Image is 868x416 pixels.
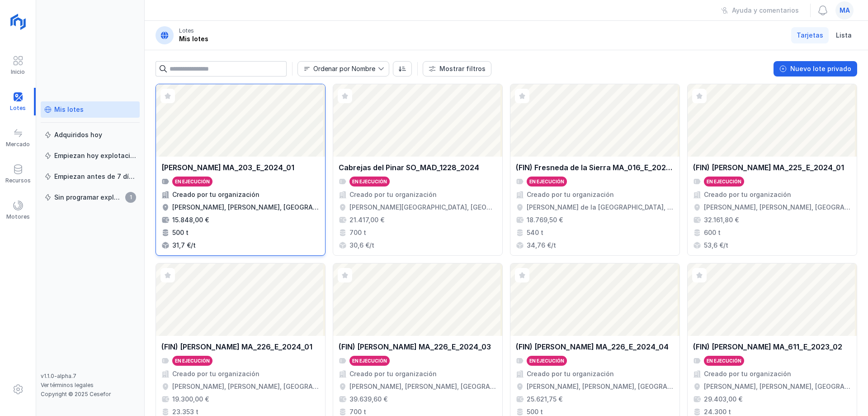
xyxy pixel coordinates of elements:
div: Nuevo lote privado [790,64,851,73]
div: [PERSON_NAME], [PERSON_NAME], [GEOGRAPHIC_DATA], [GEOGRAPHIC_DATA] [527,382,674,391]
div: En ejecución [175,178,210,185]
div: [PERSON_NAME] de la [GEOGRAPHIC_DATA], [GEOGRAPHIC_DATA], [GEOGRAPHIC_DATA], [GEOGRAPHIC_DATA] [527,203,674,212]
div: Creado por tu organización [704,369,791,378]
div: (FIN) [PERSON_NAME] MA_611_E_2023_02 [693,341,842,352]
span: Lista [836,31,852,40]
div: En ejecución [529,358,564,364]
button: Mostrar filtros [423,61,491,77]
a: Empiezan antes de 7 días [41,168,140,185]
div: (FIN) Fresneda de la Sierra MA_016_E_2024_01 [516,162,674,173]
div: 53,6 €/t [704,241,728,250]
img: logoRight.svg [7,10,29,33]
div: Creado por tu organización [349,190,437,199]
div: Creado por tu organización [527,190,614,199]
div: Mis lotes [179,34,208,43]
div: v1.1.0-alpha.7 [41,373,140,380]
div: Creado por tu organización [527,369,614,378]
div: 32.161,80 € [704,215,739,225]
div: 30,6 €/t [349,241,374,250]
div: En ejecución [175,358,210,364]
div: Creado por tu organización [172,190,259,199]
div: (FIN) [PERSON_NAME] MA_226_E_2024_03 [339,341,491,352]
div: (FIN) [PERSON_NAME] MA_226_E_2024_01 [161,341,312,352]
div: En ejecución [707,358,741,364]
a: (FIN) Fresneda de la Sierra MA_016_E_2024_01En ejecuciónCreado por tu organización[PERSON_NAME] d... [510,84,680,256]
a: Empiezan hoy explotación [41,148,140,164]
div: Creado por tu organización [172,369,259,378]
div: 18.769,50 € [527,215,563,225]
div: 21.417,00 € [349,215,384,225]
div: Inicio [11,68,25,76]
div: Ayuda y comentarios [732,6,799,15]
span: 1 [125,192,136,203]
a: Ver términos legales [41,382,94,388]
div: 700 t [349,228,366,237]
div: [PERSON_NAME], [PERSON_NAME], [GEOGRAPHIC_DATA], [GEOGRAPHIC_DATA] [704,203,851,212]
a: Lista [830,27,857,43]
div: Mercado [6,141,30,148]
div: Lotes [179,27,194,34]
div: [PERSON_NAME] MA_203_E_2024_01 [161,162,294,173]
div: Ordenar por Nombre [313,66,375,72]
div: Creado por tu organización [349,369,437,378]
a: Tarjetas [791,27,829,43]
div: En ejecución [352,358,387,364]
div: 540 t [527,228,543,237]
span: Tarjetas [797,31,823,40]
a: Adquiridos hoy [41,127,140,143]
div: 25.621,75 € [527,395,562,404]
div: Motores [6,213,30,220]
button: Nuevo lote privado [774,61,857,77]
a: (FIN) [PERSON_NAME] MA_225_E_2024_01En ejecuciónCreado por tu organización[PERSON_NAME], [PERSON_... [687,84,857,256]
a: [PERSON_NAME] MA_203_E_2024_01En ejecuciónCreado por tu organización[PERSON_NAME], [PERSON_NAME],... [156,84,325,256]
div: 600 t [704,228,721,237]
div: [PERSON_NAME], [PERSON_NAME], [GEOGRAPHIC_DATA], [GEOGRAPHIC_DATA] [172,203,320,212]
a: Mis lotes [41,101,140,118]
div: (FIN) [PERSON_NAME] MA_225_E_2024_01 [693,162,844,173]
a: Cabrejas del Pinar SO_MAD_1228_2024En ejecuciónCreado por tu organización[PERSON_NAME][GEOGRAPHIC... [333,84,503,256]
div: Creado por tu organización [704,190,791,199]
a: Sin programar explotación1 [41,189,140,206]
div: 19.300,00 € [172,395,209,404]
div: Copyright © 2025 Cesefor [41,391,140,398]
div: [PERSON_NAME], [PERSON_NAME], [GEOGRAPHIC_DATA], [GEOGRAPHIC_DATA] [172,382,320,391]
div: Sin programar explotación [54,193,123,202]
div: En ejecución [352,178,387,185]
div: Adquiridos hoy [54,130,102,139]
div: 29.403,00 € [704,395,742,404]
div: [PERSON_NAME], [PERSON_NAME], [GEOGRAPHIC_DATA], [GEOGRAPHIC_DATA] [349,382,497,391]
div: 500 t [172,228,189,237]
div: En ejecución [707,178,741,185]
button: Ayuda y comentarios [715,3,805,18]
div: Empiezan antes de 7 días [54,172,136,181]
span: ma [840,6,850,15]
div: [PERSON_NAME][GEOGRAPHIC_DATA], [GEOGRAPHIC_DATA], [GEOGRAPHIC_DATA] [349,203,497,212]
div: 39.639,60 € [349,395,387,404]
div: 15.848,00 € [172,215,209,225]
div: Mostrar filtros [439,64,486,73]
div: (FIN) [PERSON_NAME] MA_226_E_2024_04 [516,341,669,352]
div: Empiezan hoy explotación [54,151,136,160]
div: En ejecución [529,178,564,185]
div: Mis lotes [54,105,84,114]
div: Recursos [5,177,31,184]
div: 34,76 €/t [527,241,556,250]
div: [PERSON_NAME], [PERSON_NAME], [GEOGRAPHIC_DATA], [GEOGRAPHIC_DATA] [704,382,851,391]
div: Cabrejas del Pinar SO_MAD_1228_2024 [339,162,479,173]
span: Nombre [298,62,378,76]
div: 31,7 €/t [172,241,196,250]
